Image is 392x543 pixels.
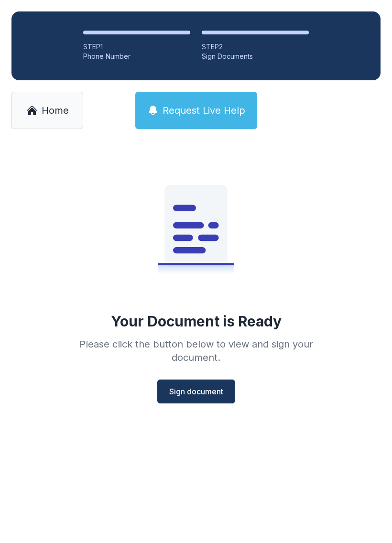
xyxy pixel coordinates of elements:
[111,313,282,330] div: Your Document is Ready
[42,104,69,117] span: Home
[83,42,190,52] div: STEP 1
[169,386,223,397] span: Sign document
[202,42,309,52] div: STEP 2
[58,337,334,364] div: Please click the button below to view and sign your document.
[202,52,309,61] div: Sign Documents
[163,104,245,117] span: Request Live Help
[83,52,190,61] div: Phone Number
